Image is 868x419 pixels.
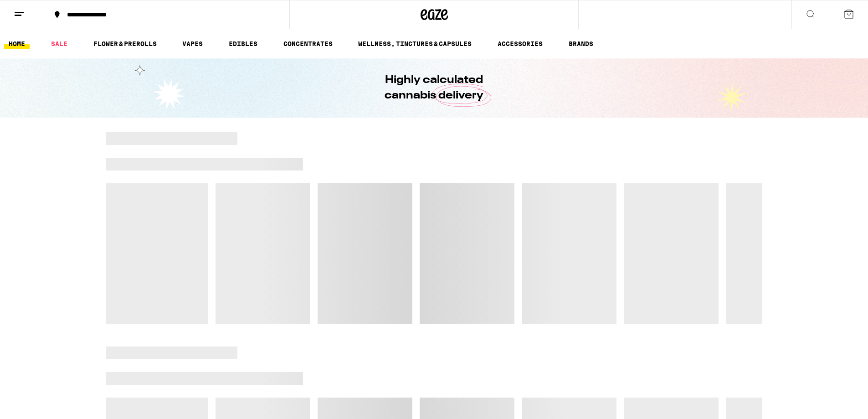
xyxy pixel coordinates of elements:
a: BRANDS [564,38,598,49]
a: HOME [4,38,30,49]
a: WELLNESS, TINCTURES & CAPSULES [354,38,476,49]
a: VAPES [178,38,207,49]
a: FLOWER & PREROLLS [89,38,161,49]
a: SALE [46,38,72,49]
a: EDIBLES [224,38,262,49]
a: CONCENTRATES [279,38,337,49]
a: ACCESSORIES [493,38,547,49]
h1: Highly calculated cannabis delivery [359,72,509,103]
